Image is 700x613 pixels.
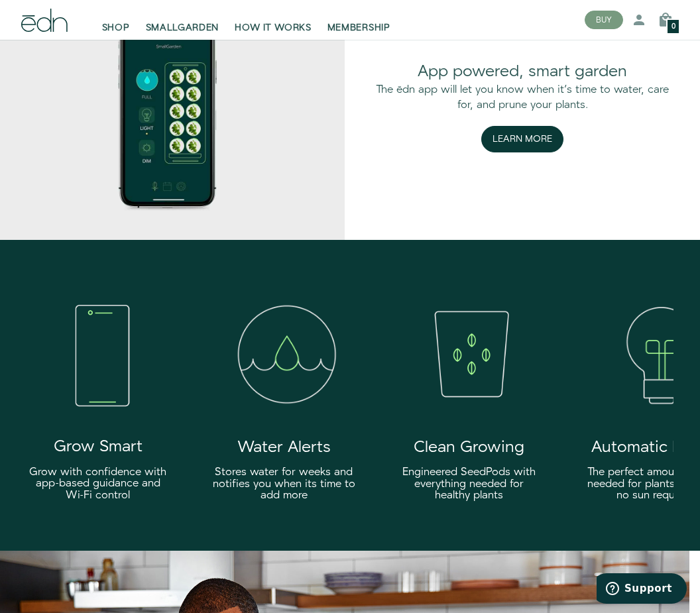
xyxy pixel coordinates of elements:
[371,60,673,83] div: App powered, smart garden
[94,5,138,34] a: SHOP
[371,83,673,113] div: The ēdn app will let you know when it's time to water, care for, and prune your plants.
[585,11,623,29] button: BUY
[138,5,227,34] a: SMALLGARDEN
[398,439,541,456] h2: Clean Growing
[212,467,355,502] h4: Stores water for weeks and notifies you when its time to add more
[327,21,390,34] span: MEMBERSHIP
[235,21,311,34] span: HOW IT WORKS
[27,467,170,502] h4: Grow with confidence with app-based guidance and Wi-Fi control
[27,438,170,455] h2: Grow Smart
[671,23,675,30] span: 0
[320,5,398,34] a: MEMBERSHIP
[227,5,319,34] a: HOW IT WORKS
[597,573,687,606] iframe: Opens a widget where you can find more information
[146,21,219,34] span: SMALLGARDEN
[398,467,541,502] h4: Engineered SeedPods with everything needed for healthy plants
[212,439,355,456] h2: Water Alerts
[102,21,130,34] span: SHOP
[481,126,563,152] button: Learn More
